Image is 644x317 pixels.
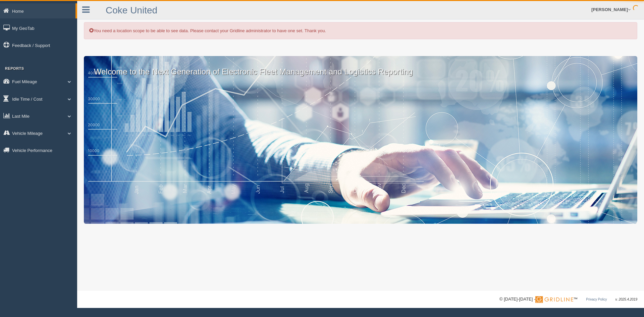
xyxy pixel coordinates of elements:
p: Welcome to the Next Generation of Electronic Fleet Management and Logistics Reporting [84,56,637,77]
a: Coke United [106,5,157,15]
div: You need a location scope to be able to see data. Please contact your Gridline administrator to h... [84,22,637,39]
img: Gridline [535,296,573,303]
a: Privacy Policy [586,298,607,301]
div: © [DATE]-[DATE] - ™ [499,296,637,303]
span: v. 2025.4.2019 [615,298,637,301]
